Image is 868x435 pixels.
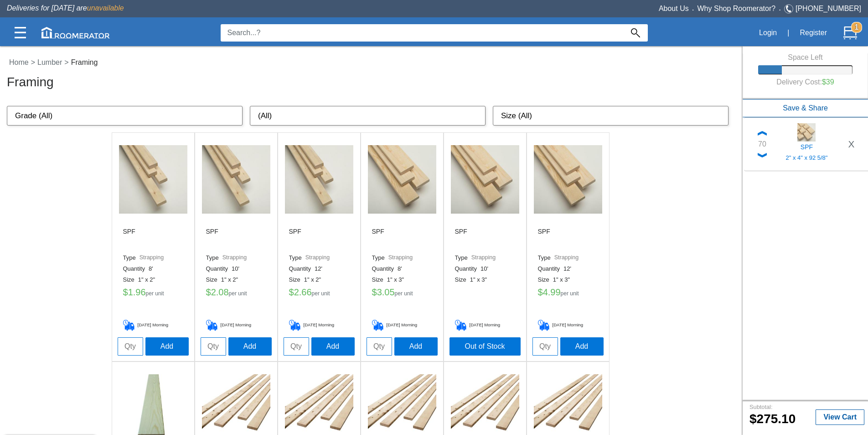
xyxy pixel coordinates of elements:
[538,254,554,262] label: Type
[285,145,353,214] img: /app/images/Buttons/favicon.jpg
[289,228,301,251] h6: SPF
[538,287,543,297] label: $
[31,57,35,68] label: >
[398,265,406,273] label: 8'
[221,24,623,42] input: Search...?
[206,276,221,283] label: Size
[754,23,782,42] button: Login
[749,412,796,426] b: 275.10
[372,320,432,331] h5: [DATE] Morning
[229,291,247,297] label: per unit
[123,320,138,331] img: Delivery_Cart.png
[784,3,796,15] img: Telephone.svg
[689,8,697,12] span: •
[119,145,187,214] img: /app/images/Buttons/favicon.jpg
[538,228,550,251] h6: SPF
[118,337,143,356] input: Qty
[778,142,836,151] h5: SPF
[561,291,579,297] label: per unit
[775,8,784,12] span: •
[7,58,31,66] a: Home
[206,265,232,273] label: Quantity
[778,154,836,162] h5: 2" x 4" x 92 5/8"
[455,276,470,283] label: Size
[554,254,579,262] label: Strapping
[123,276,138,283] label: Size
[367,337,392,356] input: Qty
[538,287,598,301] h5: 4.99
[372,287,377,297] label: $
[471,254,496,262] label: Strapping
[64,57,68,68] label: >
[395,291,413,297] label: per unit
[372,287,432,301] h5: 3.05
[87,4,124,12] span: unavailable
[372,276,387,283] label: Size
[758,139,766,150] div: 70
[822,78,834,86] label: $39
[455,254,471,262] label: Type
[372,265,398,273] label: Quantity
[123,265,149,273] label: Quantity
[221,276,242,283] label: 1" x 2"
[15,27,26,38] img: Categories.svg
[7,72,740,89] h3: Framing
[758,153,767,157] img: Down_Chevron.png
[563,265,575,273] label: 12'
[232,265,243,273] label: 10'
[480,265,492,273] label: 10'
[843,26,857,40] img: Cart.svg
[123,287,183,301] h5: 1.96
[455,265,480,273] label: Quantity
[123,228,135,251] h6: SPF
[758,53,852,62] h6: Space Left
[206,320,221,331] img: Delivery_Cart.png
[534,145,602,214] img: /app/images/Buttons/favicon.jpg
[455,320,515,331] h5: [DATE] Morning
[289,254,305,262] label: Type
[123,287,128,297] label: $
[206,254,222,262] label: Type
[538,320,553,331] img: Delivery_Cart.png
[145,337,189,356] button: Add
[284,337,309,356] input: Qty
[289,287,294,297] label: $
[7,4,124,12] span: Deliveries for [DATE] are
[368,145,436,214] img: /app/images/Buttons/favicon.jpg
[659,5,689,12] a: About Us
[394,337,438,356] button: Add
[312,291,330,297] label: per unit
[387,276,408,283] label: 1" x 3"
[315,265,326,273] label: 12'
[372,320,387,331] img: Delivery_Cart.png
[743,99,868,117] button: Save & Share
[41,27,110,38] img: roomerator-logo.svg
[538,276,553,283] label: Size
[455,320,470,331] img: Delivery_Cart.png
[796,5,861,12] a: [PHONE_NUMBER]
[228,337,272,356] button: Add
[553,276,573,283] label: 1" x 3"
[372,228,384,251] h6: SPF
[289,320,349,331] h5: [DATE] Morning
[311,337,355,356] button: Add
[123,254,139,262] label: Type
[305,254,330,262] label: Strapping
[697,5,776,12] a: Why Shop Roomerator?
[631,28,640,37] img: Search_Icon.svg
[206,287,211,297] label: $
[771,123,842,165] a: SPF2" x 4" x 92 5/8"
[795,23,832,42] button: Register
[782,23,795,43] div: |
[388,254,413,262] label: Strapping
[138,276,159,283] label: 1" x 2"
[123,320,183,331] h5: [DATE] Morning
[202,145,270,214] img: /app/images/Buttons/favicon.jpg
[851,22,862,33] strong: 1
[765,74,845,90] h6: Delivery Cost:
[222,254,247,262] label: Strapping
[538,320,598,331] h5: [DATE] Morning
[289,276,304,283] label: Size
[816,409,864,425] button: View Cart
[823,413,857,421] b: View Cart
